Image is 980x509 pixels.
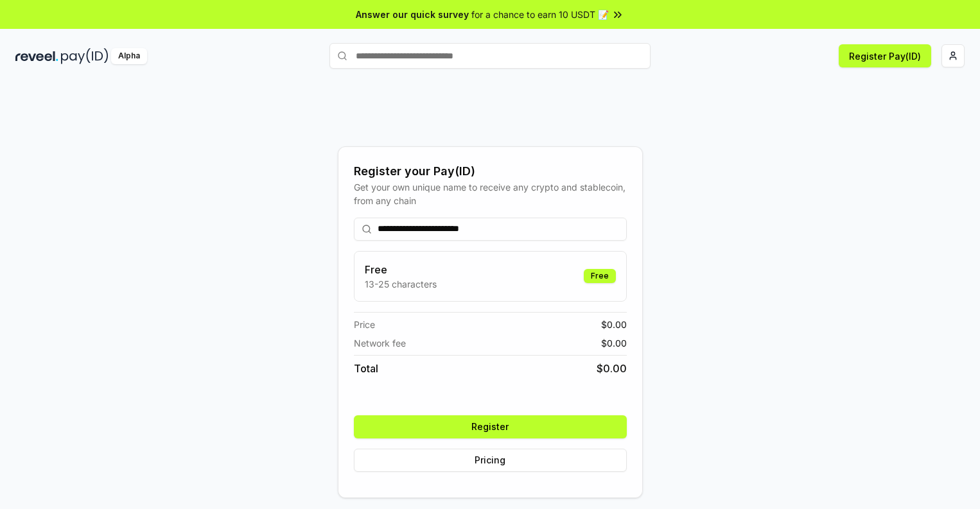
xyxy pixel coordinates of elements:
[354,336,406,350] span: Network fee
[354,180,627,207] div: Get your own unique name to receive any crypto and stablecoin, from any chain
[601,336,627,350] span: $ 0.00
[354,449,627,472] button: Pricing
[471,8,609,21] span: for a chance to earn 10 USDT 📝
[365,262,437,277] h3: Free
[354,415,627,438] button: Register
[61,48,109,64] img: pay_id
[356,8,469,21] span: Answer our quick survey
[601,318,627,331] span: $ 0.00
[597,361,627,376] span: $ 0.00
[15,48,58,64] img: reveel_dark
[354,318,375,331] span: Price
[354,162,627,180] div: Register your Pay(ID)
[839,44,931,67] button: Register Pay(ID)
[111,48,147,64] div: Alpha
[354,361,378,376] span: Total
[584,269,616,283] div: Free
[365,277,437,291] p: 13-25 characters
